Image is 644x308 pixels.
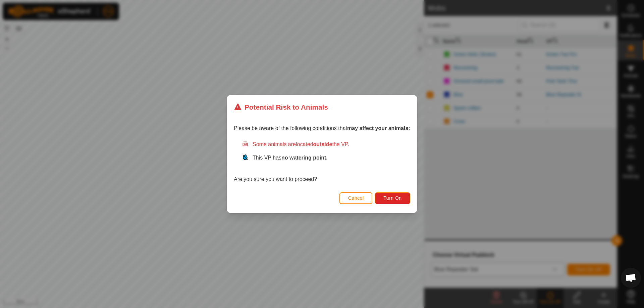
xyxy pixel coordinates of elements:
strong: no watering point. [281,155,328,161]
span: This VP has [253,155,328,161]
button: Cancel [339,192,373,204]
span: Cancel [348,195,364,201]
div: Open chat [621,268,641,288]
div: Potential Risk to Animals [234,102,328,112]
button: Turn On [375,192,410,204]
div: Some animals are [242,140,410,148]
span: Turn On [384,195,402,201]
span: Please be aware of the following conditions that [234,125,410,131]
strong: may affect your animals: [347,125,410,131]
div: Are you sure you want to proceed? [234,140,410,183]
span: located the VP. [296,141,349,147]
strong: outside [313,141,332,147]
